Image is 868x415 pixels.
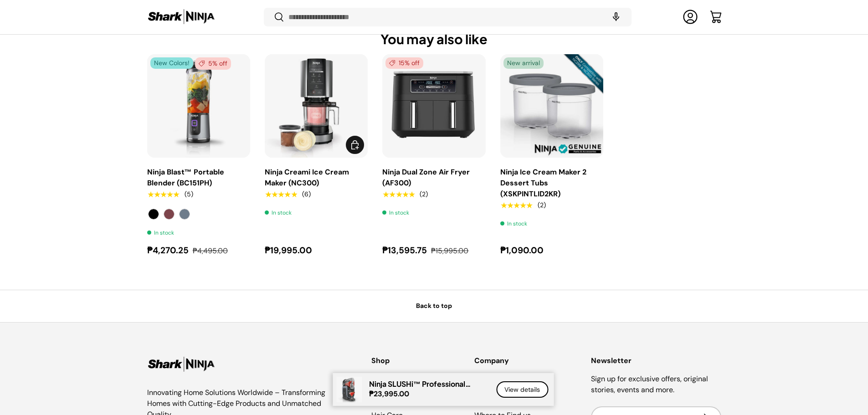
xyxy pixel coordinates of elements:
[591,355,721,366] h2: Newsletter
[369,389,411,399] strong: ₱23,995.00
[500,54,603,157] a: Ninja Ice Cream Maker 2 Dessert Tubs (XSKPINTLID2KR)
[265,54,368,157] img: ninja-creami-ice-cream-maker-with-sample-content-and-all-lids-full-view-sharkninja-philippines
[591,374,721,395] p: Sign up for exclusive offers, original stories, events and more.
[265,54,368,157] a: Ninja Creami Ice Cream Maker (NC300)
[385,57,423,69] span: 15% off
[179,209,190,220] label: Navy Blue
[164,209,175,220] label: Cranberry
[147,167,224,188] a: Ninja Blast™ Portable Blender (BC151PH)
[496,381,548,398] a: View details
[369,379,485,388] p: Ninja SLUSHi™ Professional Frozen Drink Maker
[147,54,250,157] a: Ninja Blast™ Portable Blender (BC151PH)
[147,31,721,47] h2: You may also like
[503,57,544,69] span: New arrival
[382,167,470,188] a: Ninja Dual Zone Air Fryer (AF300)
[601,7,631,27] speech-search-button: Search by voice
[147,54,250,157] img: ninja-blast-portable-blender-black-left-side-view-sharkninja-philippines
[500,167,586,199] a: Ninja Ice Cream Maker 2 Dessert Tubs (XSKPINTLID2KR)
[147,8,216,26] img: Shark Ninja Philippines
[382,54,485,157] a: Ninja Dual Zone Air Fryer (AF300)
[148,209,159,220] label: Black
[195,57,231,70] span: 5% off
[265,167,349,188] a: Ninja Creami Ice Cream Maker (NC300)
[150,57,193,69] span: New Colors!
